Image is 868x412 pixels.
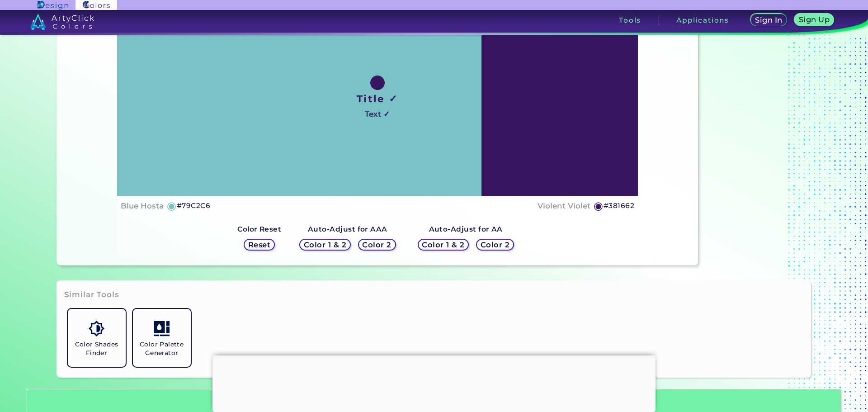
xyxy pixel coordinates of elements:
strong: Color Reset [237,225,281,233]
h5: ◉ [167,200,177,211]
img: icon_color_shades.svg [89,321,104,336]
h5: Color 2 [364,242,390,248]
h3: Applications [676,17,729,24]
h5: Sign In [756,17,781,24]
h5: Reset [249,242,269,248]
a: Color Shades Finder [64,305,129,370]
a: Sign Up [796,14,832,26]
h5: Color Shades Finder [71,340,122,357]
h4: Blue Hosta [121,199,164,213]
a: Sign In [752,14,786,26]
h5: Color Palette Generator [137,340,187,357]
h3: Tools [619,17,641,24]
h1: Title ✓ [357,92,398,105]
h5: #79C2C6 [177,200,210,212]
iframe: Advertisement [212,355,656,410]
h3: Similar Tools [64,289,119,300]
h5: Sign Up [800,16,828,23]
h5: ◉ [594,200,604,211]
img: icon_col_pal_col.svg [154,321,170,336]
strong: Auto-Adjust for AA [429,225,503,233]
strong: Auto-Adjust for AAA [308,225,387,233]
h5: #381662 [604,200,634,212]
img: ArtyClick Design logo [38,1,68,9]
a: Color Palette Generator [129,305,194,370]
h4: Violent Violet [538,199,590,213]
h5: Color 1 & 2 [306,242,344,248]
img: logo_artyclick_colors_white.svg [30,14,94,30]
h5: Color 2 [482,242,508,248]
h4: Text ✓ [365,108,390,121]
h5: Color 1 & 2 [424,242,462,248]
